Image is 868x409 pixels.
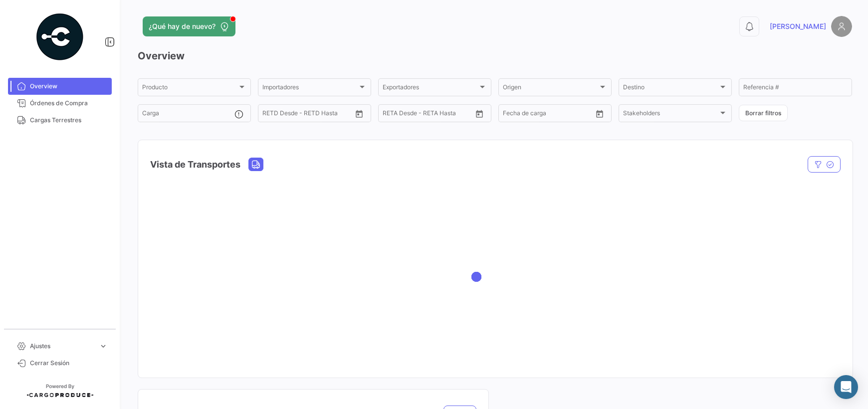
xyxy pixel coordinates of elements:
button: Open calendar [472,106,487,121]
span: Destino [623,85,718,92]
span: Exportadores [383,85,478,92]
span: Importadores [262,85,358,92]
h4: Vista de Transportes [150,158,240,172]
button: Land [249,158,263,171]
h3: Overview [138,49,852,63]
button: Open calendar [592,106,607,121]
span: [PERSON_NAME] [770,21,826,31]
a: Overview [8,78,112,95]
img: placeholder-user.png [831,16,852,37]
img: powered-by.png [35,12,85,62]
button: Borrar filtros [739,105,788,121]
a: Cargas Terrestres [8,112,112,129]
span: ¿Qué hay de nuevo? [149,21,216,31]
span: Órdenes de Compra [30,99,108,108]
input: Desde [503,111,521,118]
input: Hasta [528,111,570,118]
a: Órdenes de Compra [8,95,112,112]
input: Hasta [287,111,330,118]
input: Desde [262,111,280,118]
span: Stakeholders [623,111,718,118]
span: Overview [30,82,108,91]
button: ¿Qué hay de nuevo? [143,16,235,36]
input: Hasta [408,111,450,118]
span: Cargas Terrestres [30,116,108,125]
span: Producto [142,85,237,92]
span: Origen [503,85,598,92]
div: Abrir Intercom Messenger [834,375,858,399]
span: expand_more [99,342,108,351]
input: Desde [383,111,401,118]
button: Open calendar [352,106,367,121]
span: Cerrar Sesión [30,359,108,368]
span: Ajustes [30,342,95,351]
